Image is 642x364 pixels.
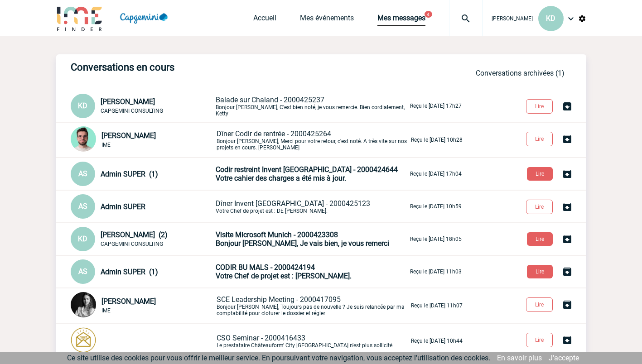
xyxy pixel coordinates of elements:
[101,142,111,148] span: IME
[216,96,324,104] span: Balade sur Chaland - 2000425237
[56,5,103,31] img: IME-Finder
[519,335,562,344] a: Lire
[101,297,156,306] span: [PERSON_NAME]
[71,234,462,243] a: KD [PERSON_NAME] (2) CAPGEMINI CONSULTING Visite Microsoft Munich - 2000423308Bonjour [PERSON_NAM...
[78,169,87,178] span: AS
[562,101,573,112] img: Archiver la conversation
[526,132,553,146] button: Lire
[216,199,408,214] p: Votre Chef de projet est : DE [PERSON_NAME].
[546,14,555,23] span: KD
[216,272,352,280] span: Votre Chef de projet est : [PERSON_NAME].
[217,334,305,342] span: CSO Seminar - 2000416433
[101,108,163,114] span: CAPGEMINI CONSULTING
[217,129,409,151] p: Bonjour [PERSON_NAME], Merci pour votre retour, c'est noté. A très vite sur nos projets en cours....
[78,267,87,276] span: AS
[410,103,462,109] p: Reçu le [DATE] 17h27
[519,134,562,143] a: Lire
[520,267,562,275] a: Lire
[101,268,158,276] span: Admin SUPER (1)
[526,200,553,214] button: Lire
[101,97,155,106] span: [PERSON_NAME]
[411,338,463,344] p: Reçu le [DATE] 10h44
[377,14,425,26] a: Mes messages
[71,62,343,73] h3: Conversations en cours
[562,201,573,212] img: Archiver la conversation
[497,354,542,362] a: En savoir plus
[78,202,87,211] span: AS
[71,301,463,309] a: [PERSON_NAME] IME SCE Leadership Meeting - 2000417095Bonjour [PERSON_NAME], Toujours pas de nouve...
[410,171,462,177] p: Reçu le [DATE] 17h04
[101,230,168,239] span: [PERSON_NAME] (2)
[71,194,214,219] div: Conversation privée : Client - Agence
[71,327,96,353] img: photonotifcontact.png
[562,234,573,244] img: Archiver la conversation
[71,94,214,118] div: Conversation privée : Client - Agence
[71,162,214,186] div: Conversation privée : Client - Agence
[71,267,462,275] a: AS Admin SUPER (1) CODIR BU MALS - 2000424194Votre Chef de projet est : [PERSON_NAME]. Reçu le [D...
[411,137,463,143] p: Reçu le [DATE] 10h28
[216,165,398,174] span: Codir restreint Invent [GEOGRAPHIC_DATA] - 2000424644
[492,15,533,22] span: [PERSON_NAME]
[216,230,338,239] span: Visite Microsoft Munich - 2000423308
[101,241,163,247] span: CAPGEMINI CONSULTING
[527,167,553,181] button: Lire
[526,297,553,312] button: Lire
[71,227,214,251] div: Conversation privée : Client - Agence
[71,336,463,345] a: CSO Seminar - 2000416433Le prestataire Châteauform' City [GEOGRAPHIC_DATA] n'est plus sollicité. ...
[71,135,463,144] a: [PERSON_NAME] IME Dîner Codir de rentrée - 2000425264Bonjour [PERSON_NAME], Merci pour votre reto...
[78,235,87,243] span: KD
[562,168,573,179] img: Archiver la conversation
[71,292,215,319] div: Conversation privée : Client - Agence
[71,126,215,153] div: Conversation privée : Client - Agence
[71,292,96,317] img: 121546-0.jpg
[519,300,562,308] a: Lire
[425,11,432,18] button: 4
[526,99,553,114] button: Lire
[520,169,562,177] a: Lire
[217,129,331,138] span: Dîner Codir de rentrée - 2000425264
[216,96,408,117] p: Bonjour [PERSON_NAME], C'est bien noté, je vous remercie. Bien cordialement, Ketty
[520,234,562,243] a: Lire
[562,299,573,310] img: Archiver la conversation
[71,101,462,110] a: KD [PERSON_NAME] CAPGEMINI CONSULTING Balade sur Chaland - 2000425237Bonjour [PERSON_NAME], C'est...
[300,14,354,26] a: Mes événements
[549,354,579,362] a: J'accepte
[410,236,462,242] p: Reçu le [DATE] 18h05
[527,265,553,278] button: Lire
[216,174,346,182] span: Votre cahier des charges a été mis à jour.
[216,199,370,208] span: Dîner Invent [GEOGRAPHIC_DATA] - 2000425123
[101,202,145,211] span: Admin SUPER
[216,263,315,272] span: CODIR BU MALS - 2000424194
[101,170,158,178] span: Admin SUPER (1)
[562,335,573,345] img: Archiver la conversation
[78,101,87,110] span: KD
[410,268,462,275] p: Reçu le [DATE] 11h03
[71,259,214,284] div: Conversation privée : Client - Agence
[101,131,156,140] span: [PERSON_NAME]
[217,334,409,349] p: Le prestataire Châteauform' City [GEOGRAPHIC_DATA] n'est plus sollicité.
[71,327,215,354] div: Conversation privée : Client - Agence
[67,354,490,362] span: Ce site utilise des cookies pour vous offrir le meilleur service. En poursuivant votre navigation...
[217,295,341,304] span: SCE Leadership Meeting - 2000417095
[71,126,96,152] img: 121547-2.png
[476,69,565,77] a: Conversations archivées (1)
[519,202,562,211] a: Lire
[526,333,553,347] button: Lire
[101,307,111,314] span: IME
[217,295,409,316] p: Bonjour [PERSON_NAME], Toujours pas de nouvelle ? Je suis relancée par ma comptabilité pour clotu...
[253,14,276,26] a: Accueil
[71,169,462,177] a: AS Admin SUPER (1) Codir restreint Invent [GEOGRAPHIC_DATA] - 2000424644Votre cahier des charges ...
[71,201,462,210] a: AS Admin SUPER Dîner Invent [GEOGRAPHIC_DATA] - 2000425123Votre Chef de projet est : DE [PERSON_N...
[519,101,562,110] a: Lire
[562,266,573,277] img: Archiver la conversation
[527,232,553,246] button: Lire
[216,239,389,248] span: Bonjour [PERSON_NAME], Je vais bien, je vous remerci
[411,302,463,309] p: Reçu le [DATE] 11h07
[562,134,573,144] img: Archiver la conversation
[410,203,462,210] p: Reçu le [DATE] 10h59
